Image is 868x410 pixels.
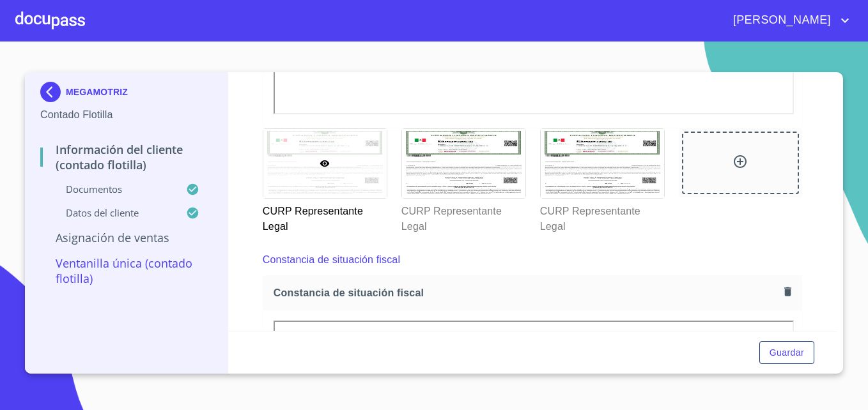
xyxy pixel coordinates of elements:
[724,10,837,31] span: [PERSON_NAME]
[40,255,212,286] p: Ventanilla Única (Contado Flotilla)
[66,87,128,97] p: MEGAMOTRIZ
[263,199,386,234] p: CURP Representante Legal
[759,341,814,365] button: Guardar
[40,206,186,219] p: Datos del cliente
[263,252,400,268] p: Constancia de situación fiscal
[402,129,525,199] img: CURP Representante Legal
[401,199,525,234] p: CURP Representante Legal
[770,345,804,361] span: Guardar
[274,286,779,300] span: Constancia de situación fiscal
[724,10,853,31] button: account of current user
[541,129,664,199] img: CURP Representante Legal
[40,183,186,195] p: Documentos
[540,199,663,234] p: CURP Representante Legal
[40,230,212,245] p: Asignación de Ventas
[40,107,212,123] p: Contado Flotilla
[40,82,66,102] img: Docupass spot blue
[40,142,212,172] p: Información del Cliente (Contado Flotilla)
[40,82,212,107] div: MEGAMOTRIZ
